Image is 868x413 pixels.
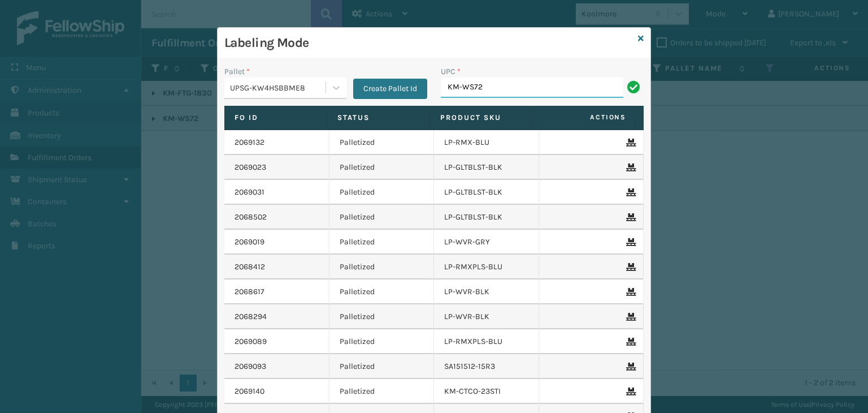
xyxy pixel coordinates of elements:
[235,137,264,148] a: 2069132
[329,354,435,379] td: Palletized
[441,66,461,78] label: UPC
[329,205,435,230] td: Palletized
[224,66,250,78] label: Pallet
[329,180,435,205] td: Palletized
[626,139,633,147] i: Remove From Pallet
[434,230,539,255] td: LP-WVR-GRY
[235,212,267,223] a: 2068502
[329,379,435,404] td: Palletized
[434,329,539,354] td: LP-RMXPLS-BLU
[329,130,435,155] td: Palletized
[626,363,633,371] i: Remove From Pallet
[440,113,522,123] label: Product SKU
[235,286,264,298] a: 2068617
[434,354,539,379] td: SA151512-15R3
[434,180,539,205] td: LP-GLTBLST-BLK
[329,230,435,255] td: Palletized
[235,336,267,347] a: 2069089
[235,311,267,322] a: 2068294
[626,288,633,296] i: Remove From Pallet
[224,35,633,51] h3: Labeling Mode
[434,205,539,230] td: LP-GLTBLST-BLK
[626,263,633,271] i: Remove From Pallet
[626,338,633,346] i: Remove From Pallet
[329,329,435,354] td: Palletized
[329,255,435,279] td: Palletized
[626,188,633,196] i: Remove From Pallet
[434,155,539,180] td: LP-GLTBLST-BLK
[235,236,264,248] a: 2069019
[536,108,633,127] span: Actions
[235,386,264,397] a: 2069140
[434,379,539,404] td: KM-CTCO-23STI
[329,304,435,329] td: Palletized
[235,261,265,273] a: 2068412
[235,113,316,123] label: Fo Id
[434,304,539,329] td: LP-WVR-BLK
[626,164,633,171] i: Remove From Pallet
[235,187,264,198] a: 2069031
[235,361,266,372] a: 2069093
[626,238,633,246] i: Remove From Pallet
[235,162,266,173] a: 2069023
[329,155,435,180] td: Palletized
[353,79,427,99] button: Create Pallet Id
[230,82,327,94] div: UPSG-KW4HSBBME8
[434,255,539,279] td: LP-RMXPLS-BLU
[626,388,633,395] i: Remove From Pallet
[626,213,633,221] i: Remove From Pallet
[337,113,419,123] label: Status
[434,279,539,304] td: LP-WVR-BLK
[626,313,633,321] i: Remove From Pallet
[434,130,539,155] td: LP-RMX-BLU
[329,279,435,304] td: Palletized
